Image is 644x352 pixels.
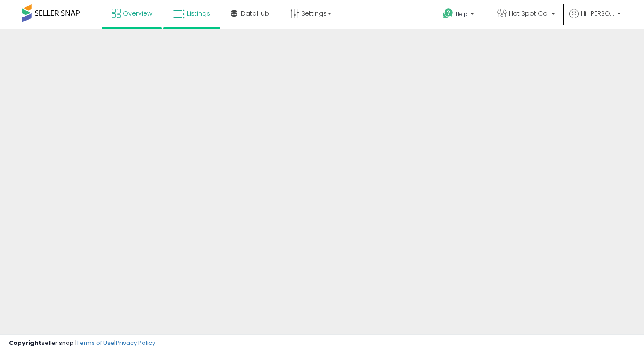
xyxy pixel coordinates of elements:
[116,339,155,347] a: Privacy Policy
[187,9,210,18] span: Listings
[569,9,621,29] a: Hi [PERSON_NAME]
[76,339,114,347] a: Terms of Use
[9,339,42,347] strong: Copyright
[581,9,614,18] span: Hi [PERSON_NAME]
[442,8,453,19] i: Get Help
[456,10,468,18] span: Help
[9,339,155,348] div: seller snap | |
[509,9,549,18] span: Hot Spot Co.
[241,9,269,18] span: DataHub
[436,1,483,29] a: Help
[123,9,152,18] span: Overview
